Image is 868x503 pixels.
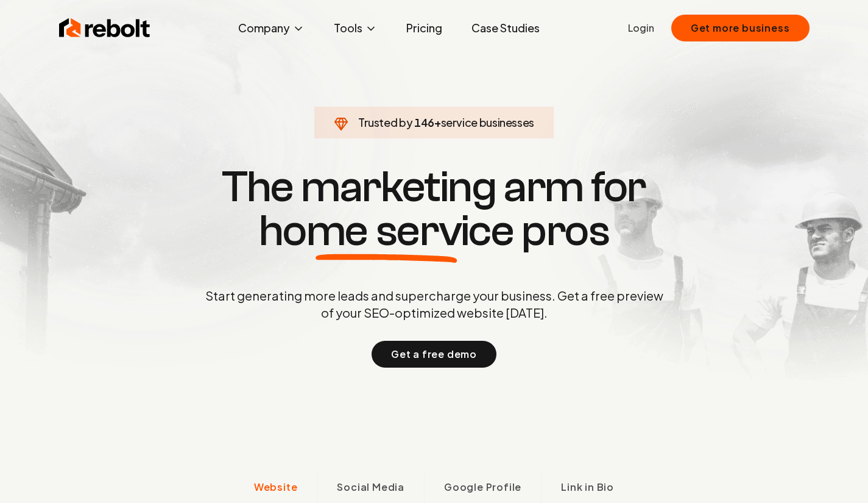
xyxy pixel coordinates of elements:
[142,165,727,253] h1: The marketing arm for pros
[203,287,666,321] p: Start generating more leads and supercharge your business. Get a free preview of your SEO-optimiz...
[254,480,298,494] span: Website
[414,114,434,131] span: 146
[444,480,521,494] span: Google Profile
[397,16,452,40] a: Pricing
[59,16,150,40] img: Rebolt Logo
[372,341,496,368] button: Get a free demo
[228,16,314,40] button: Company
[671,15,810,41] button: Get more business
[628,21,654,35] a: Login
[337,480,404,494] span: Social Media
[324,16,387,40] button: Tools
[462,16,549,40] a: Case Studies
[358,115,412,129] span: Trusted by
[259,209,514,253] span: home service
[561,480,614,494] span: Link in Bio
[441,115,535,129] span: service businesses
[434,115,441,129] span: +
